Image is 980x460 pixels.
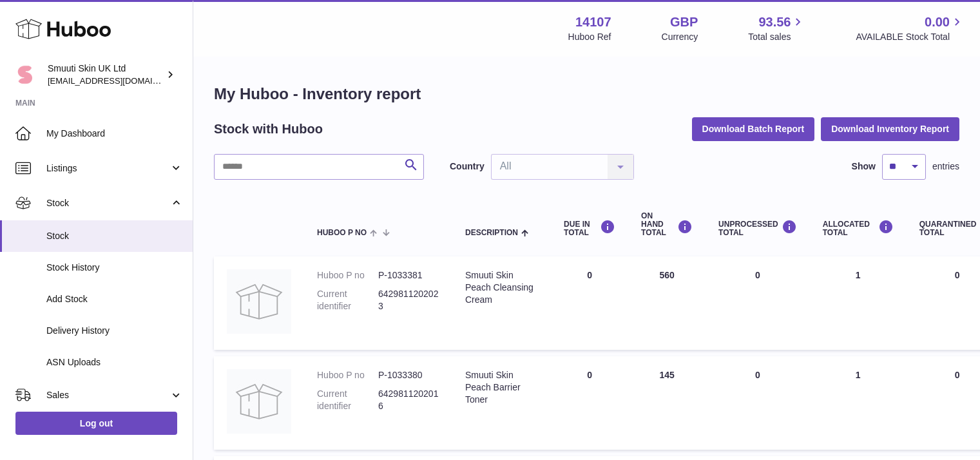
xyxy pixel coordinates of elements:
[465,269,538,306] div: Smuuti Skin Peach Cleansing Cream
[628,356,706,450] td: 145
[15,65,35,84] img: Paivi.korvela@gmail.com
[810,256,907,350] td: 1
[856,31,965,43] span: AVAILABLE Stock Total
[628,256,706,350] td: 560
[852,160,876,173] label: Show
[378,369,439,381] dd: P-1033380
[670,14,698,31] strong: GBP
[227,269,291,334] img: product image
[46,293,183,305] span: Add Stock
[575,14,611,31] strong: 14107
[15,412,177,435] a: Log out
[718,220,797,237] div: UNPROCESSED Total
[932,160,959,173] span: entries
[46,356,183,369] span: ASN Uploads
[551,256,628,350] td: 0
[317,388,378,412] dt: Current identifier
[46,325,183,337] span: Delivery History
[568,31,611,43] div: Huboo Ref
[821,117,959,140] button: Download Inventory Report
[214,84,959,104] h1: My Huboo - Inventory report
[810,356,907,450] td: 1
[317,369,378,381] dt: Huboo P no
[706,356,810,450] td: 0
[551,356,628,450] td: 0
[46,128,183,140] span: My Dashboard
[856,14,965,43] a: 0.00 AVAILABLE Stock Total
[955,370,960,380] span: 0
[465,369,538,406] div: Smuuti Skin Peach Barrier Toner
[317,229,367,237] span: Huboo P no
[46,389,169,401] span: Sales
[46,162,169,175] span: Listings
[706,256,810,350] td: 0
[46,197,169,209] span: Stock
[378,288,439,312] dd: 6429811202023
[317,269,378,282] dt: Huboo P no
[955,270,960,280] span: 0
[662,31,698,43] div: Currency
[227,369,291,434] img: product image
[46,230,183,242] span: Stock
[317,288,378,312] dt: Current identifier
[378,269,439,282] dd: P-1033381
[758,14,791,31] span: 93.56
[564,220,615,237] div: DUE IN TOTAL
[641,212,693,238] div: ON HAND Total
[48,75,189,86] span: [EMAIL_ADDRESS][DOMAIN_NAME]
[692,117,815,140] button: Download Batch Report
[214,120,323,138] h2: Stock with Huboo
[823,220,894,237] div: ALLOCATED Total
[48,62,164,87] div: Smuuti Skin UK Ltd
[925,14,950,31] span: 0.00
[450,160,485,173] label: Country
[748,31,805,43] span: Total sales
[378,388,439,412] dd: 6429811202016
[465,229,518,237] span: Description
[748,14,805,43] a: 93.56 Total sales
[46,262,183,274] span: Stock History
